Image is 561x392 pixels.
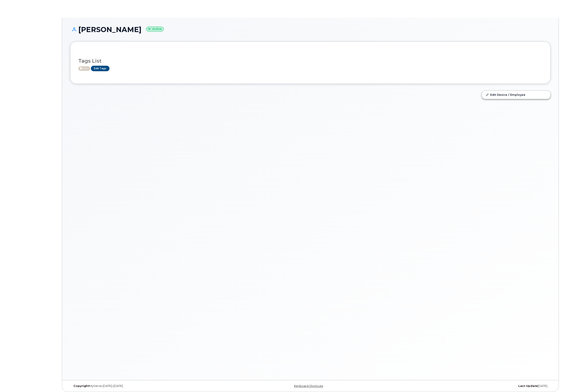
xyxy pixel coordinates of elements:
div: MyServe [DATE]–[DATE] [70,384,230,388]
h1: [PERSON_NAME] [70,26,551,33]
a: Edit Tags [91,66,109,71]
div: [DATE] [391,384,551,388]
small: Active [146,27,164,32]
h3: Tags List [78,58,542,64]
strong: Copyright [73,384,89,388]
a: Keyboard Shortcuts [294,384,323,388]
strong: Last Update [518,384,538,388]
span: Active [78,66,90,71]
a: Edit Device / Employee [482,91,550,99]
